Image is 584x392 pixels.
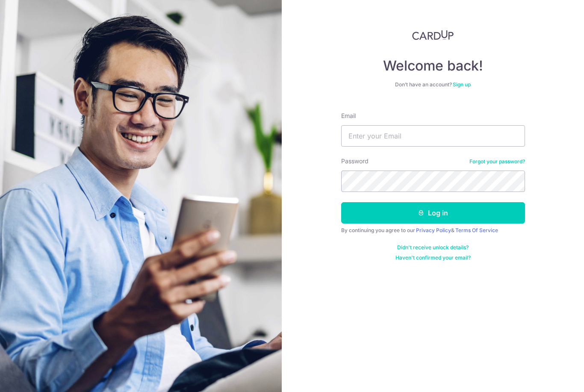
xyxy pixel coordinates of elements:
button: Log in [341,202,525,224]
a: Forgot your password? [469,158,525,165]
div: By continuing you agree to our & [341,227,525,234]
a: Haven't confirmed your email? [395,254,471,261]
h4: Welcome back! [341,57,525,74]
a: Terms Of Service [455,227,498,233]
label: Email [341,112,356,120]
div: Don’t have an account? [341,81,525,88]
a: Privacy Policy [416,227,451,233]
a: Sign up [453,81,471,88]
input: Enter your Email [341,125,525,147]
label: Password [341,157,369,165]
img: CardUp Logo [412,30,454,40]
a: Didn't receive unlock details? [397,244,469,251]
